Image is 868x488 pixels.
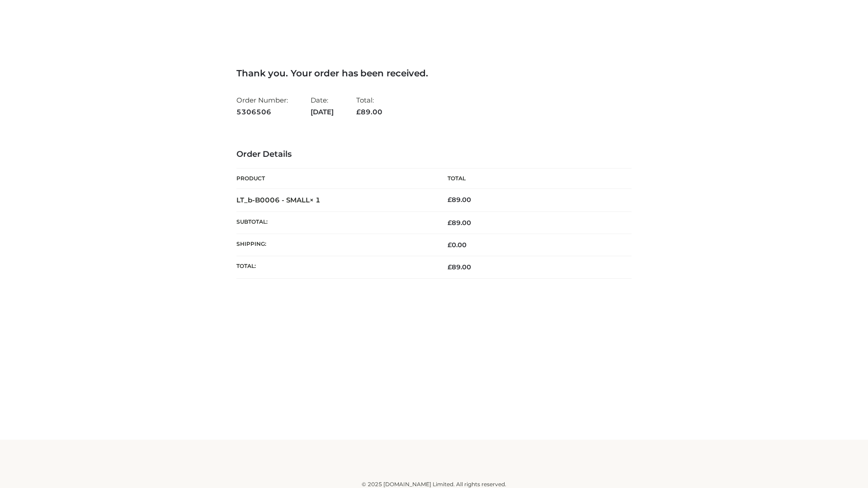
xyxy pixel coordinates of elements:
[311,92,334,120] li: Date:
[434,169,632,189] th: Total
[236,256,434,278] th: Total:
[448,219,452,227] span: £
[356,92,382,120] li: Total:
[448,263,471,271] span: 89.00
[356,108,382,116] span: 89.00
[311,106,334,118] strong: [DATE]
[236,68,632,79] h3: Thank you. Your order has been received.
[236,92,288,120] li: Order Number:
[448,219,471,227] span: 89.00
[448,263,452,271] span: £
[448,241,452,249] span: £
[448,241,467,249] bdi: 0.00
[448,196,471,204] bdi: 89.00
[236,211,434,234] th: Subtotal:
[236,150,632,160] h3: Order Details
[236,196,321,204] strong: LT_b-B0006 - SMALL
[236,169,434,189] th: Product
[310,196,321,204] strong: × 1
[236,106,288,118] strong: 5306506
[448,196,452,204] span: £
[356,108,361,116] span: £
[236,234,434,256] th: Shipping:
